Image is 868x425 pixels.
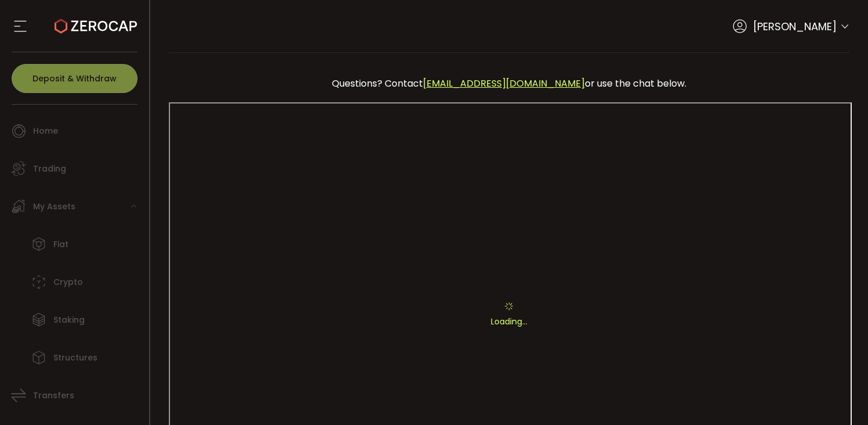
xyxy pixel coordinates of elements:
[175,70,844,97] div: Questions? Contact or use the chat below.
[33,198,75,215] span: My Assets
[33,123,58,140] span: Home
[32,74,117,83] span: Deposit & Withdraw
[753,19,837,34] span: [PERSON_NAME]
[169,316,850,328] p: Loading...
[53,312,85,328] span: Staking
[53,274,83,291] span: Crypto
[33,387,74,404] span: Transfers
[423,77,585,90] a: [EMAIL_ADDRESS][DOMAIN_NAME]
[53,349,97,366] span: Structures
[12,64,138,93] button: Deposit & Withdraw
[33,160,66,177] span: Trading
[53,236,68,253] span: Fiat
